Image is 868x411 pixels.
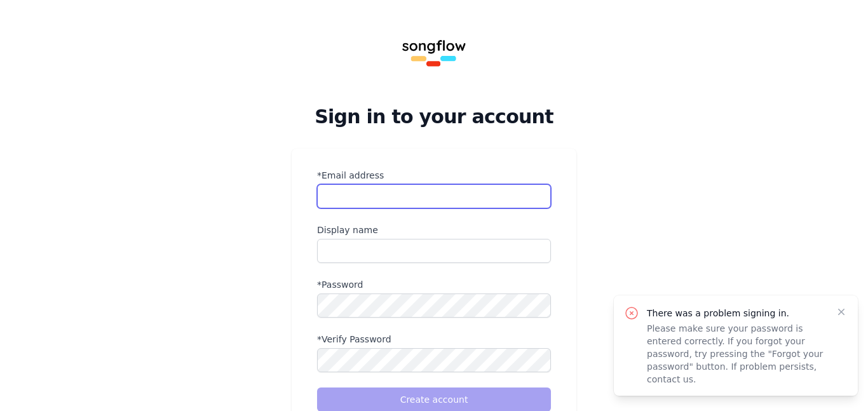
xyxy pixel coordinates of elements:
label: Display name [317,224,551,236]
label: *Password [317,278,551,291]
label: *Verify Password [317,333,551,346]
h2: Sign in to your account [292,105,576,128]
img: Songflow [393,9,475,90]
p: Please make sure your password is entered correctly. If you forgot your password, try pressing th... [647,322,825,386]
p: There was a problem signing in. [647,307,825,320]
label: *Email address [317,169,551,182]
